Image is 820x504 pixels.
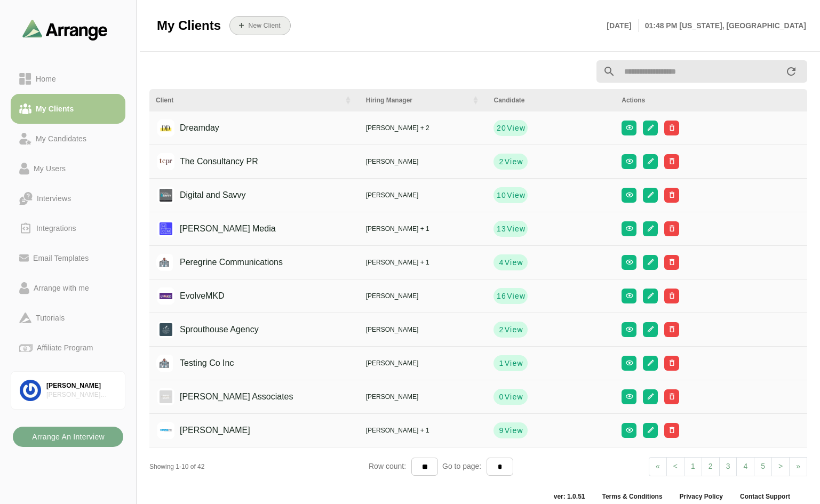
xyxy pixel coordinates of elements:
div: [PERSON_NAME] [366,358,481,368]
i: appended action [785,65,798,78]
a: 5 [754,457,772,476]
a: Interviews [11,183,125,213]
button: New Client [229,16,291,35]
div: Affiliate Program [33,341,97,354]
div: Actions [622,95,801,105]
button: 4View [493,254,528,270]
span: View [504,358,523,369]
span: View [506,291,526,301]
div: Testing Co Inc [163,353,234,373]
a: Home [11,64,125,94]
img: arrangeai-name-small-logo.4d2b8aee.svg [22,19,108,40]
a: Next [771,457,790,476]
div: Showing 1-10 of 42 [149,462,369,471]
span: View [506,223,526,234]
img: placeholder logo [156,355,173,372]
button: 0View [493,389,528,405]
div: Tutorials [31,311,69,324]
img: evolvemkd-logo.jpg [157,287,174,305]
img: BSA-Logo.jpg [157,388,174,405]
strong: 0 [498,391,504,402]
div: Sprouthouse Agency [163,319,259,340]
div: Peregrine Communications [163,252,283,273]
strong: 1 [498,358,504,369]
strong: 2 [498,156,504,167]
span: View [504,391,523,402]
div: My Candidates [31,132,91,145]
a: My Clients [11,94,125,124]
div: [PERSON_NAME] [163,420,250,441]
div: [PERSON_NAME] [46,381,116,390]
img: tcpr.jpeg [157,153,174,170]
a: 3 [719,457,737,476]
img: placeholder logo [156,254,173,271]
div: [PERSON_NAME] + 1 [366,224,481,234]
strong: 16 [496,291,506,301]
div: [PERSON_NAME] Associates [46,390,116,399]
div: Home [31,73,60,85]
p: 01:48 PM [US_STATE], [GEOGRAPHIC_DATA] [639,19,806,32]
strong: 13 [496,223,506,234]
button: Arrange An Interview [13,427,123,447]
b: Arrange An Interview [31,427,105,447]
div: My Users [29,162,70,175]
div: [PERSON_NAME] Media [163,219,276,239]
img: hannah_cranston_media_logo.jpg [157,220,174,237]
div: [PERSON_NAME] [366,291,481,301]
div: The Consultancy PR [163,151,258,172]
button: 16View [493,288,528,304]
span: View [504,324,523,335]
span: Go to page: [438,462,487,470]
strong: 4 [498,257,504,268]
div: Hiring Manager [366,95,465,105]
a: Contact Support [731,492,799,501]
button: 1View [493,355,528,371]
a: Privacy Policy [671,492,731,501]
a: Terms & Conditions [593,492,671,501]
div: [PERSON_NAME] [366,392,481,402]
div: Digital and Savvy [163,185,246,205]
a: Affiliate Program [11,333,125,363]
span: Row count: [369,462,411,470]
a: 4 [736,457,754,476]
span: View [506,123,526,133]
button: 2View [493,322,528,338]
img: 1631367050045.jpg [157,187,174,204]
div: [PERSON_NAME] [366,190,481,200]
div: My Clients [31,102,78,115]
strong: 2 [498,324,504,335]
strong: 9 [498,425,504,436]
span: View [504,156,523,167]
button: 9View [493,422,528,438]
a: Email Templates [11,243,125,273]
button: 20View [493,120,528,136]
div: [PERSON_NAME] + 1 [366,426,481,435]
span: » [796,462,800,470]
a: Arrange with me [11,273,125,303]
a: [PERSON_NAME][PERSON_NAME] Associates [11,371,125,410]
img: dreamdayla_logo.jpg [157,119,174,137]
strong: 10 [496,190,506,201]
div: Arrange with me [29,282,93,294]
b: New Client [248,22,280,29]
span: View [506,190,526,201]
div: Candidate [493,95,609,105]
div: [PERSON_NAME] [366,325,481,334]
button: 10View [493,187,528,203]
div: [PERSON_NAME] + 2 [366,123,481,133]
strong: 20 [496,123,506,133]
span: My Clients [157,18,221,34]
a: My Candidates [11,124,125,154]
a: Tutorials [11,303,125,333]
div: Dreamday [163,118,219,138]
a: 2 [702,457,720,476]
div: [PERSON_NAME] Associates [163,387,293,407]
button: 13View [493,221,528,237]
div: Client [156,95,337,105]
span: View [504,425,523,436]
button: 2View [493,154,528,170]
div: [PERSON_NAME] [366,157,481,166]
div: EvolveMKD [163,286,225,306]
a: Next [789,457,807,476]
span: View [504,257,523,268]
